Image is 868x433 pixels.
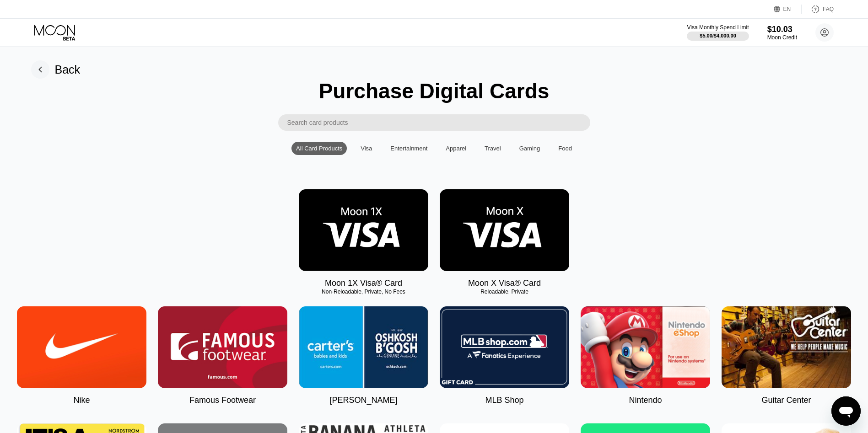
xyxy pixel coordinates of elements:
[356,142,377,155] div: Visa
[767,34,797,41] div: Moon Credit
[31,60,81,79] div: Back
[440,289,569,295] div: Reloadable, Private
[319,79,550,103] div: Purchase Digital Cards
[329,396,397,405] div: [PERSON_NAME]
[687,24,749,41] div: Visa Monthly Spend Limit$5.00/$4,000.00
[480,142,506,155] div: Travel
[189,396,256,405] div: Famous Footwear
[700,33,736,38] div: $5.00 / $4,000.00
[802,5,834,14] div: FAQ
[485,396,523,405] div: MLB Shop
[468,278,541,288] div: Moon X Visa® Card
[823,6,834,12] div: FAQ
[761,396,811,405] div: Guitar Center
[390,145,427,152] div: Entertainment
[783,6,791,12] div: EN
[767,25,797,34] div: $10.03
[629,396,662,405] div: Nintendo
[441,142,471,155] div: Apparel
[291,142,347,155] div: All Card Products
[558,145,572,152] div: Food
[361,145,372,152] div: Visa
[299,289,428,295] div: Non-Reloadable, Private, No Fees
[485,145,501,152] div: Travel
[519,145,540,152] div: Gaming
[287,114,590,131] input: Search card products
[554,142,577,155] div: Food
[831,396,861,426] iframe: Кнопка запуска окна обмена сообщениями
[767,25,797,41] div: $10.03Moon Credit
[296,145,342,152] div: All Card Products
[386,142,432,155] div: Entertainment
[73,396,90,405] div: Nike
[687,24,749,31] div: Visa Monthly Spend Limit
[515,142,545,155] div: Gaming
[55,63,81,76] div: Back
[774,5,802,14] div: EN
[325,278,402,288] div: Moon 1X Visa® Card
[446,145,466,152] div: Apparel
